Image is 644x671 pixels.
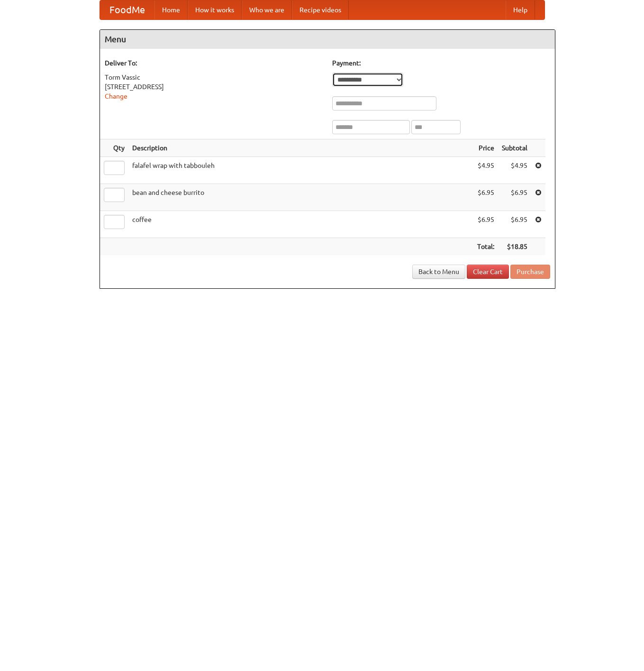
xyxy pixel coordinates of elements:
th: $18.85 [498,238,531,256]
h5: Payment: [332,58,550,68]
td: $4.95 [498,157,531,184]
td: coffee [128,211,473,238]
th: Subtotal [498,139,531,157]
th: Price [473,139,498,157]
a: Recipe videos [292,0,349,19]
td: $4.95 [473,157,498,184]
a: Back to Menu [412,265,465,279]
th: Qty [100,139,128,157]
th: Description [128,139,473,157]
td: bean and cheese burrito [128,184,473,211]
td: $6.95 [498,184,531,211]
h5: Deliver To: [105,58,323,68]
a: Home [154,0,188,19]
a: Clear Cart [467,265,509,279]
div: Torm Vassic [105,73,323,82]
th: Total: [473,238,498,256]
td: $6.95 [473,184,498,211]
td: falafel wrap with tabbouleh [128,157,473,184]
td: $6.95 [498,211,531,238]
div: [STREET_ADDRESS] [105,82,323,92]
td: $6.95 [473,211,498,238]
a: Who we are [242,0,292,19]
a: Change [105,92,127,100]
a: FoodMe [100,0,154,19]
a: How it works [188,0,242,19]
a: Help [506,0,535,19]
h4: Menu [100,30,555,49]
button: Purchase [510,265,550,279]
